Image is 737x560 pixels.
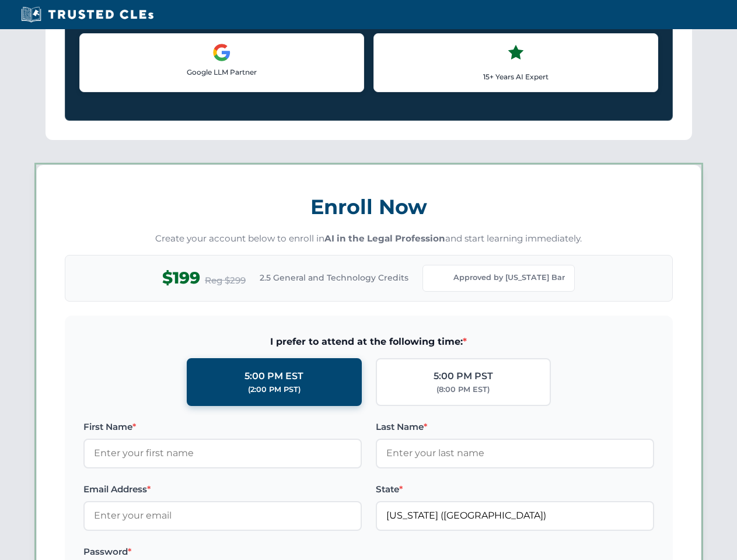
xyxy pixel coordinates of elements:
[65,232,673,246] p: Create your account below to enroll in and start learning immediately.
[83,545,362,559] label: Password
[83,501,362,530] input: Enter your email
[83,482,362,496] label: Email Address
[89,66,354,78] p: Google LLM Partner
[376,482,654,496] label: State
[83,439,362,468] input: Enter your first name
[376,420,654,434] label: Last Name
[383,71,648,82] p: 15+ Years AI Expert
[432,270,449,286] img: Florida Bar
[65,188,673,225] h3: Enroll Now
[248,384,301,395] div: (2:00 PM PST)
[434,369,493,384] div: 5:00 PM PST
[18,6,157,23] img: Trusted CLEs
[83,420,362,434] label: First Name
[324,233,445,244] strong: AI in the Legal Profession
[83,334,654,349] span: I prefer to attend at the following time:
[376,501,654,530] input: Florida (FL)
[212,43,231,62] img: Google
[162,265,200,291] span: $199
[453,272,565,283] span: Approved by [US_STATE] Bar
[244,369,303,384] div: 5:00 PM EST
[376,439,654,468] input: Enter your last name
[205,274,246,288] span: Reg $299
[436,384,490,395] div: (8:00 PM EST)
[260,271,408,284] span: 2.5 General and Technology Credits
